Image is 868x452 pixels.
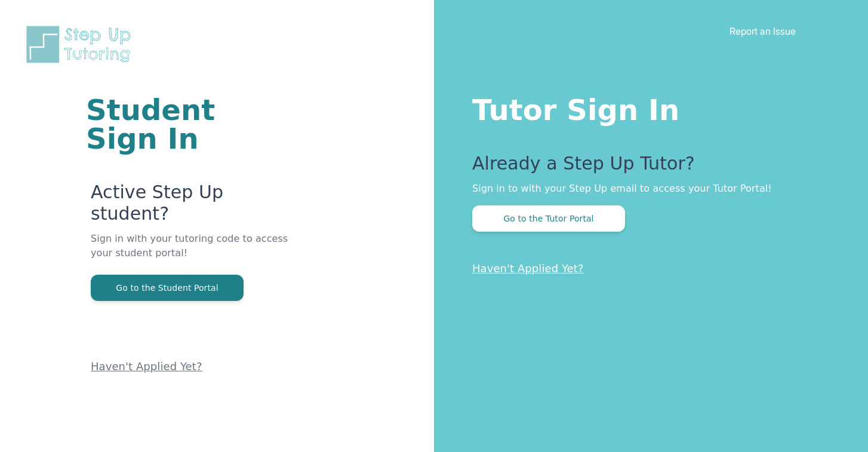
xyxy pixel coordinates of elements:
a: Haven't Applied Yet? [91,360,202,373]
a: Go to the Tutor Portal [472,213,625,224]
a: Go to the Student Portal [91,282,244,293]
h1: Tutor Sign In [472,91,820,124]
p: Active Step Up student? [91,182,291,232]
h1: Student Sign In [86,96,291,153]
img: Step Up Tutoring horizontal logo [24,24,138,65]
p: Sign in with your tutoring code to access your student portal! [91,232,291,275]
button: Go to the Student Portal [91,275,244,301]
a: Haven't Applied Yet? [472,262,584,275]
a: Report an Issue [730,25,796,37]
p: Already a Step Up Tutor? [472,153,820,182]
p: Sign in to with your Step Up email to access your Tutor Portal! [472,182,820,196]
button: Go to the Tutor Portal [472,205,625,232]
